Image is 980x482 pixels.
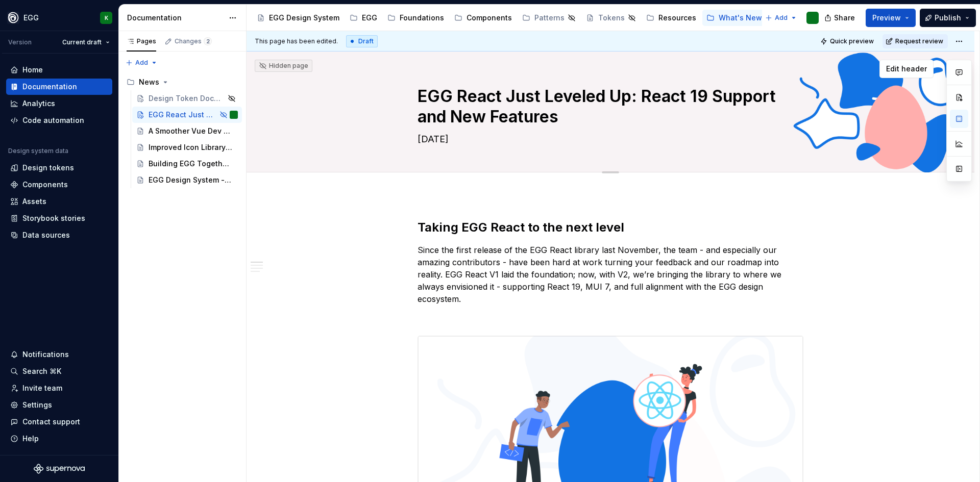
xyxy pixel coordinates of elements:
[23,13,39,23] div: EGG
[22,366,61,376] div: Search ⌘K
[582,10,640,26] a: Tokens
[400,13,444,23] div: Foundations
[8,147,68,155] div: Design system data
[6,95,112,112] a: Analytics
[6,430,112,447] button: Help
[132,107,242,123] a: EGG React Just Leveled Up: React 19 Support and New Features
[149,110,216,120] div: EGG React Just Leveled Up: React 19 Support and New Features
[22,180,68,190] div: Components
[127,37,156,45] div: Pages
[2,7,116,29] button: EGGK
[534,13,565,23] div: Patterns
[132,172,242,188] a: EGG Design System - Reaching a new milestone! 🚀
[105,14,108,22] div: K
[879,60,934,78] button: Edit header
[834,13,855,23] span: Share
[253,8,760,28] div: Page tree
[658,13,696,23] div: Resources
[6,62,112,78] a: Home
[132,123,242,139] a: A Smoother Vue Dev Experience 💛
[6,346,112,363] button: Notifications
[418,220,624,235] strong: Taking EGG React to the next level
[830,37,874,45] span: Quick preview
[817,34,878,48] button: Quick preview
[259,62,308,70] div: Hidden page
[6,112,112,129] a: Code automation
[22,213,85,223] div: Storybook stories
[346,10,381,26] a: EGG
[6,227,112,243] a: Data sources
[6,363,112,379] button: Search ⌘K
[467,13,512,23] div: Components
[883,34,948,48] button: Request review
[7,12,19,24] img: 87d06435-c97f-426c-aa5d-5eb8acd3d8b3.png
[415,84,801,129] textarea: EGG React Just Leveled Up: React 19 Support and New Features
[6,160,112,176] a: Design tokens
[22,383,62,393] div: Invite team
[895,37,943,45] span: Request review
[22,65,43,75] div: Home
[269,13,339,23] div: EGG Design System
[450,10,516,26] a: Components
[22,434,39,444] div: Help
[935,13,961,23] span: Publish
[6,79,112,95] a: Documentation
[702,10,766,26] a: What's New
[132,156,242,172] a: Building EGG Together 🙌
[22,400,52,410] div: Settings
[22,115,84,125] div: Code automation
[6,397,112,413] a: Settings
[122,56,161,70] button: Add
[22,82,77,92] div: Documentation
[920,9,976,27] button: Publish
[22,417,80,427] div: Contact support
[127,13,224,23] div: Documentation
[255,37,338,45] span: This page has been edited.
[6,380,112,396] a: Invite team
[122,74,242,188] div: Page tree
[872,13,901,23] span: Preview
[149,159,233,169] div: Building EGG Together 🙌
[6,414,112,430] button: Contact support
[58,35,114,49] button: Current draft
[642,10,700,26] a: Resources
[149,175,233,185] div: EGG Design System - Reaching a new milestone! 🚀
[132,90,242,107] a: Design Token Documentation - Now clearer and smarter! 🎨
[135,59,148,67] span: Add
[362,13,377,23] div: EGG
[383,10,448,26] a: Foundations
[598,13,625,23] div: Tokens
[415,131,801,147] textarea: [DATE]
[866,9,916,27] button: Preview
[719,13,762,23] div: What's New
[22,196,46,207] div: Assets
[22,163,74,173] div: Design tokens
[149,142,233,153] div: Improved Icon Library 🔎
[6,193,112,210] a: Assets
[132,139,242,156] a: Improved Icon Library 🔎
[253,10,344,26] a: EGG Design System
[22,230,70,240] div: Data sources
[149,126,233,136] div: A Smoother Vue Dev Experience 💛
[122,74,242,90] div: News
[62,38,102,46] span: Current draft
[518,10,580,26] a: Patterns
[6,176,112,193] a: Components
[8,38,32,46] div: Version
[418,244,803,305] p: Since the first release of the EGG React library last November, the team - and especially our ama...
[204,37,212,45] span: 2
[886,64,927,74] span: Edit header
[6,210,112,226] a: Storybook stories
[34,464,85,474] svg: Supernova Logo
[149,93,225,104] div: Design Token Documentation - Now clearer and smarter! 🎨
[175,37,212,45] div: Changes
[775,14,788,22] span: Add
[346,35,378,47] div: Draft
[22,98,55,109] div: Analytics
[762,11,800,25] button: Add
[819,9,862,27] button: Share
[22,349,69,360] div: Notifications
[139,77,159,87] div: News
